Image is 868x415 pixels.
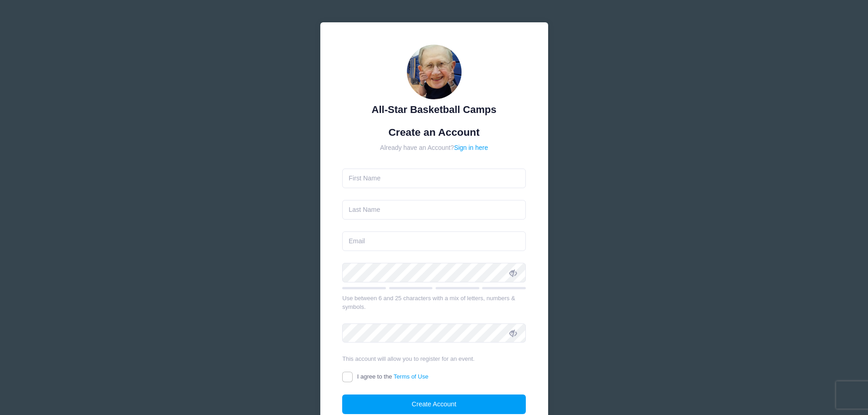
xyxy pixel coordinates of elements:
[342,354,526,364] div: This account will allow you to register for an event.
[342,126,526,138] h1: Create an Account
[407,45,462,99] img: All-Star Basketball Camps
[342,169,526,188] input: First Name
[342,200,526,220] input: Last Name
[394,373,429,380] a: Terms of Use
[357,373,428,380] span: I agree to the
[342,143,526,153] div: Already have an Account?
[342,231,526,251] input: Email
[342,395,526,414] button: Create Account
[454,144,488,151] a: Sign in here
[342,102,526,117] div: All-Star Basketball Camps
[342,372,353,382] input: I agree to theTerms of Use
[342,294,526,312] div: Use between 6 and 25 characters with a mix of letters, numbers & symbols.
